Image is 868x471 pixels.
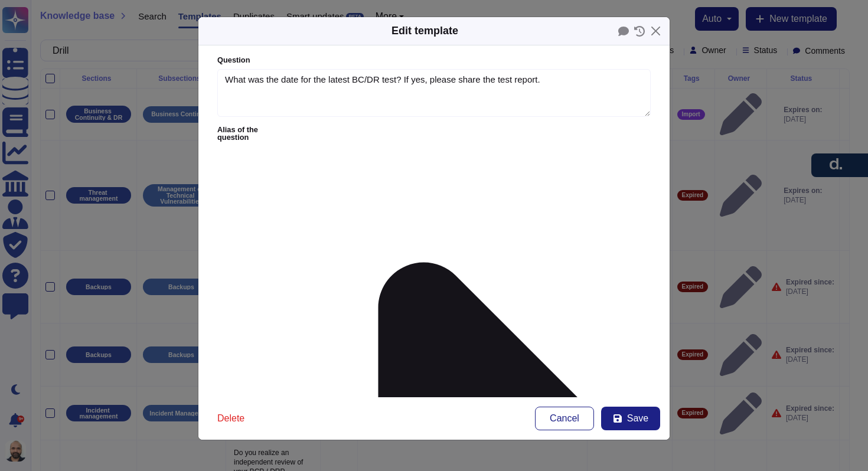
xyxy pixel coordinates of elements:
[217,69,651,117] textarea: What was the date for the latest BC/DR test? If yes, please share the test report.
[217,414,244,423] span: Delete
[391,23,458,39] div: Edit template
[208,407,254,430] button: Delete
[647,22,665,40] button: Close
[217,57,651,64] label: Question
[535,407,594,430] button: Cancel
[601,407,660,430] button: Save
[550,414,579,423] span: Cancel
[627,414,648,423] span: Save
